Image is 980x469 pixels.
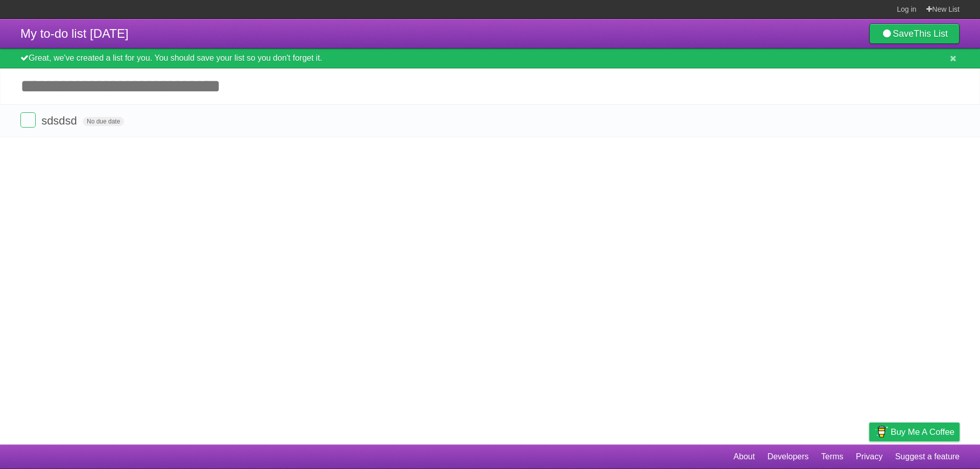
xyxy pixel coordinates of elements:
[20,112,36,128] label: Done
[733,447,755,466] a: About
[895,447,960,466] a: Suggest a feature
[914,29,948,39] b: This List
[891,423,954,441] span: Buy me a coffee
[821,447,844,466] a: Terms
[767,447,808,466] a: Developers
[869,23,960,44] a: SaveThis List
[856,447,883,466] a: Privacy
[874,423,888,440] img: Buy me a coffee
[20,27,129,40] span: My to-do list [DATE]
[41,114,80,127] span: sdsdsd
[869,423,960,441] a: Buy me a coffee
[83,117,124,126] span: No due date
